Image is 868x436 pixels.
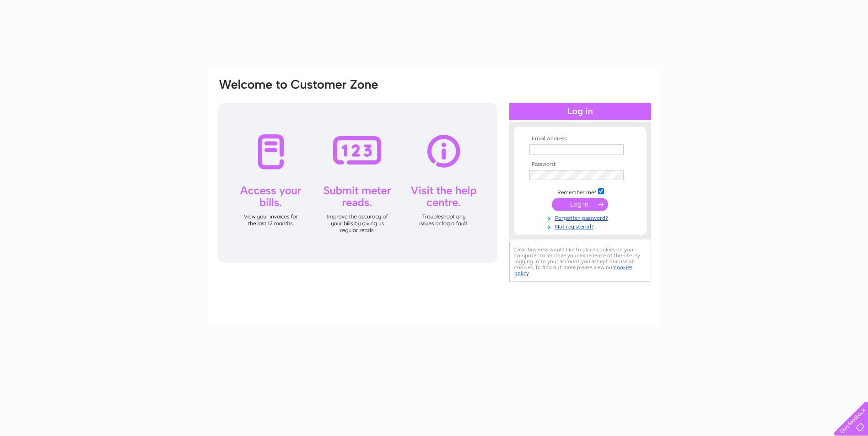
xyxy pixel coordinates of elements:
[514,264,632,276] a: cookies policy
[527,187,633,196] td: Remember me?
[527,161,633,168] th: Password:
[509,242,651,282] div: Clear Business would like to place cookies on your computer to improve your experience of the sit...
[529,213,633,222] a: Forgotten password?
[529,222,633,230] a: Not registered?
[552,198,608,211] input: Submit
[527,136,633,142] th: Email Address:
